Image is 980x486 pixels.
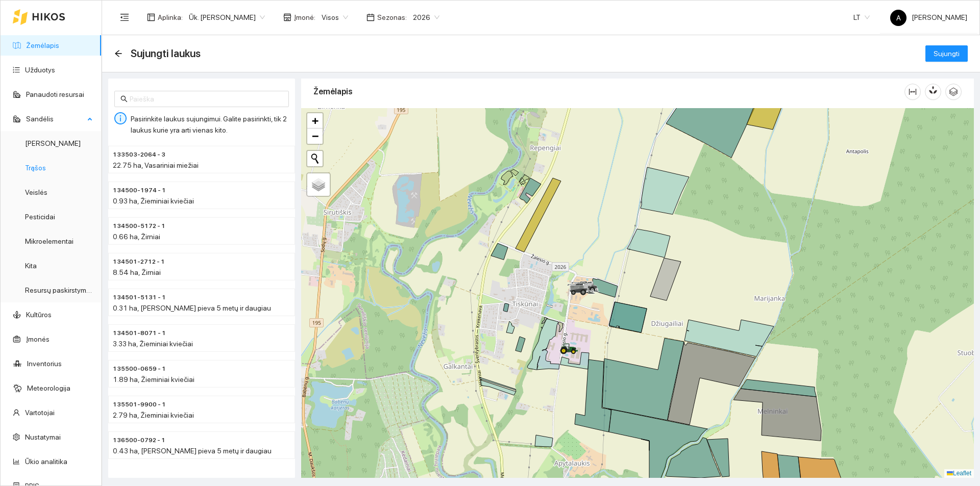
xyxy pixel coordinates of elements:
[25,66,55,74] a: Užduotys
[25,164,46,172] a: Trąšos
[25,457,67,466] a: Ūkio analitika
[130,93,283,105] input: Paieška
[113,411,194,419] span: 2.79 ha, Žieminiai kviečiai
[189,10,265,25] span: Ūk. Arnoldas Reikertas
[113,304,271,312] span: 0.31 ha, [PERSON_NAME] pieva 5 metų ir daugiau
[113,257,165,267] span: 134501-2712 - 1
[113,400,166,410] span: 135501-9900 - 1
[890,13,967,21] span: [PERSON_NAME]
[26,41,59,49] a: Žemėlapis
[113,221,165,231] span: 134500-5172 - 1
[294,12,315,23] span: Įmonė :
[25,262,37,270] a: Kita
[131,45,201,62] span: Sujungti laukus
[413,10,439,25] span: 2026
[25,408,55,417] a: Vartotojai
[905,88,920,96] span: column-width
[131,115,287,134] span: Pasirinkite laukus sujungimui. Galite pasirinkti, tik 2 laukus kurie yra arti vienas kito.
[113,436,165,445] span: 136500-0792 - 1
[25,433,61,441] a: Nustatymai
[27,360,62,368] a: Inventorius
[120,95,128,103] span: search
[25,213,55,221] a: Pesticidai
[307,173,330,196] a: Layers
[25,286,94,294] a: Resursų paskirstymas
[853,10,870,25] span: LT
[113,375,194,383] span: 1.89 ha, Žieminiai kviečiai
[934,48,960,59] span: Sujungti
[366,13,375,21] span: calendar
[158,12,183,23] span: Aplinka :
[26,335,50,343] a: Įmonės
[113,186,166,195] span: 134500-1974 - 1
[283,13,291,21] span: shop
[114,49,122,58] span: arrow-left
[113,328,166,338] span: 134501-8071 - 1
[307,151,323,166] button: Initiate a new search
[113,150,165,160] span: 133503-2064 - 3
[113,364,166,374] span: 135500-0659 - 1
[377,12,407,23] span: Sezonas :
[27,384,70,392] a: Meteorologija
[114,112,127,124] span: info-circle
[113,197,194,205] span: 0.93 ha, Žieminiai kviečiai
[120,13,129,22] span: menu-fold
[26,90,84,98] a: Panaudoti resursai
[925,45,968,62] button: Sujungti
[25,139,81,147] a: [PERSON_NAME]
[113,268,161,276] span: 8.54 ha, Žirniai
[312,114,318,127] span: +
[307,113,323,129] a: Zoom in
[322,10,348,25] span: Visos
[25,188,47,196] a: Veislės
[113,233,160,241] span: 0.66 ha, Žirniai
[113,293,166,302] span: 134501-5131 - 1
[114,7,135,28] button: menu-fold
[904,84,921,100] button: column-width
[307,129,323,144] a: Zoom out
[113,447,272,455] span: 0.43 ha, [PERSON_NAME] pieva 5 metų ir daugiau
[947,470,971,477] a: Leaflet
[113,340,193,348] span: 3.33 ha, Žieminiai kviečiai
[147,13,155,21] span: layout
[312,130,318,142] span: −
[896,10,901,26] span: A
[113,161,199,169] span: 22.75 ha, Vasariniai miežiai
[313,77,904,106] div: Žemėlapis
[25,237,73,245] a: Mikroelementai
[26,311,52,319] a: Kultūros
[26,109,84,129] span: Sandėlis
[114,49,122,58] div: Atgal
